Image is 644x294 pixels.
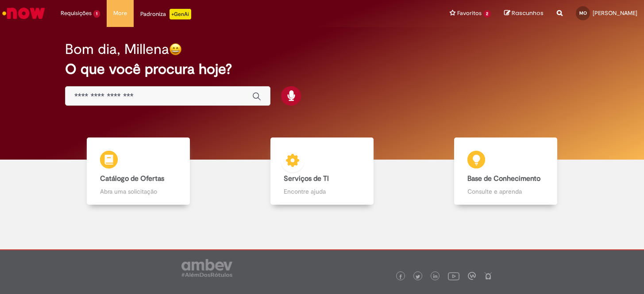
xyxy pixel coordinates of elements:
[504,9,544,18] a: Rascunhos
[593,9,637,17] span: [PERSON_NAME]
[416,275,420,279] img: logo_footer_twitter.png
[433,274,438,279] img: logo_footer_linkedin.png
[100,174,164,183] b: Catálogo de Ofertas
[65,42,169,57] h2: Bom dia, Millena
[181,259,232,277] img: logo_footer_ambev_rotulo_gray.png
[170,9,191,19] p: +GenAi
[468,272,476,280] img: logo_footer_workplace.png
[483,10,491,18] span: 2
[467,174,540,183] b: Base de Conhecimento
[140,9,191,19] div: Padroniza
[398,275,403,279] img: logo_footer_facebook.png
[284,187,360,196] p: Encontre ajuda
[113,9,127,18] span: More
[579,10,587,16] span: MO
[448,270,459,282] img: logo_footer_youtube.png
[1,4,46,22] img: ServiceNow
[100,187,177,196] p: Abra uma solicitação
[61,9,92,18] span: Requisições
[467,187,544,196] p: Consulte e aprenda
[169,43,182,56] img: happy-face.png
[230,137,414,205] a: Serviços de TI Encontre ajuda
[284,174,329,183] b: Serviços de TI
[414,137,598,205] a: Base de Conhecimento Consulte e aprenda
[93,10,100,18] span: 1
[512,9,544,17] span: Rascunhos
[65,61,579,77] h2: O que você procura hoje?
[46,137,230,205] a: Catálogo de Ofertas Abra uma solicitação
[457,9,482,18] span: Favoritos
[484,272,492,280] img: logo_footer_naosei.png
